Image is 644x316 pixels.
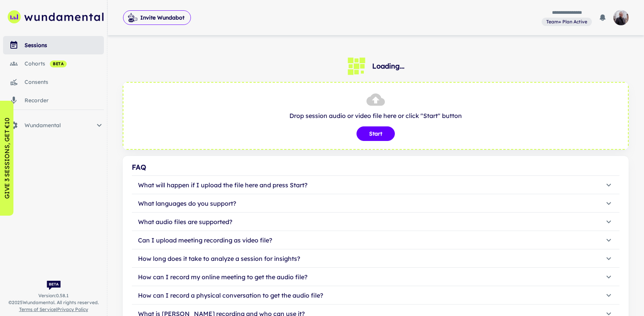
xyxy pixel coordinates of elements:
a: View and manage your current plan and billing details. [542,17,592,26]
p: GIVE 3 SESSIONS, GET €10 [2,118,11,199]
a: recorder [3,91,104,110]
p: How can I record a physical conversation to get the audio file? [138,291,323,300]
span: Invite Wundabot to record a meeting [123,10,191,25]
p: Can I upload meeting recording as video file? [138,236,272,245]
a: Terms of Service [19,306,56,312]
p: Drop session audio or video file here or click "Start" button [131,111,620,120]
p: How long does it take to analyze a session for insights? [138,254,300,263]
a: sessions [3,36,104,54]
button: Start [356,126,395,141]
span: View and manage your current plan and billing details. [542,18,592,25]
a: consents [3,73,104,91]
button: Can I upload meeting recording as video file? [132,231,619,249]
div: Wundamental [3,116,104,134]
img: photoURL [613,10,629,25]
div: sessions [25,41,104,49]
button: What will happen if I upload the file here and press Start? [132,176,619,194]
div: FAQ [132,162,619,173]
span: beta [50,61,67,67]
p: What will happen if I upload the file here and press Start? [138,180,307,190]
span: Version: 0.58.1 [38,292,69,299]
p: What languages do you support? [138,199,236,208]
button: How long does it take to analyze a session for insights? [132,249,619,268]
div: cohorts [25,59,104,68]
span: Team+ Plan Active [543,18,590,25]
a: cohorts beta [3,54,104,73]
p: What audio files are supported? [138,217,232,226]
span: © 2025 Wundamental. All rights reserved. [8,299,99,306]
button: How can I record my online meeting to get the audio file? [132,268,619,286]
div: consents [25,78,104,86]
button: How can I record a physical conversation to get the audio file? [132,286,619,305]
a: Privacy Policy [57,306,88,312]
button: What languages do you support? [132,194,619,213]
p: How can I record my online meeting to get the audio file? [138,272,307,282]
div: recorder [25,96,104,105]
button: What audio files are supported? [132,213,619,231]
span: Wundamental [25,121,95,129]
h6: Loading... [372,61,404,72]
span: | [19,306,88,313]
button: Invite Wundabot [123,10,191,25]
